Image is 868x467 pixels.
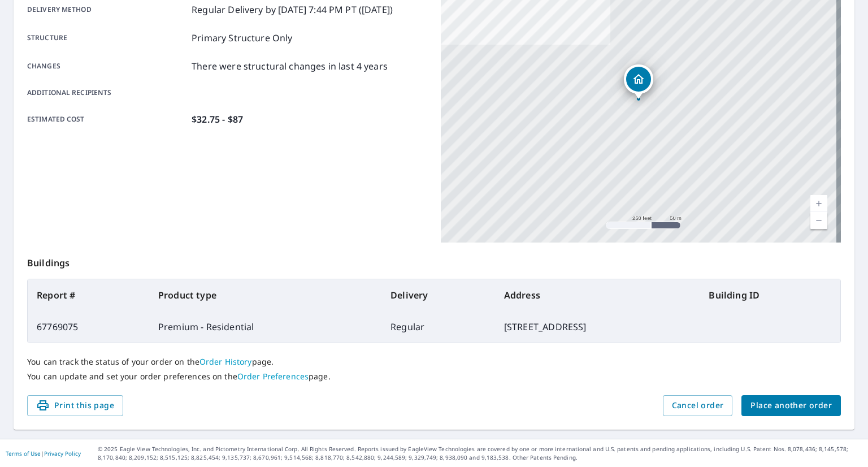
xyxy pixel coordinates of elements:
p: Buildings [27,243,841,279]
td: 67769075 [28,311,149,343]
p: Additional recipients [27,88,187,98]
span: Cancel order [672,399,724,413]
p: Delivery method [27,3,187,16]
button: Cancel order [663,395,733,416]
p: Estimated cost [27,113,187,126]
span: Place another order [750,399,832,413]
th: Product type [149,279,381,311]
td: [STREET_ADDRESS] [495,311,700,343]
p: Structure [27,31,187,45]
p: There were structural changes in last 4 years [192,59,388,73]
a: Current Level 17, Zoom Out [810,212,827,229]
p: | [6,450,81,457]
a: Order Preferences [237,371,309,382]
a: Privacy Policy [44,449,81,457]
a: Current Level 17, Zoom In [810,195,827,212]
a: Terms of Use [6,449,41,457]
a: Order History [199,356,252,367]
span: Print this page [36,399,114,413]
div: Dropped pin, building 1, Residential property, 3919 Topside Rd Knoxville, TN 37920 [624,64,653,100]
p: $32.75 - $87 [192,113,243,126]
p: © 2025 Eagle View Technologies, Inc. and Pictometry International Corp. All Rights Reserved. Repo... [98,445,862,462]
p: Primary Structure Only [192,31,292,45]
th: Report # [28,279,149,311]
td: Regular [381,311,495,343]
th: Address [495,279,700,311]
button: Place another order [741,395,841,416]
p: Regular Delivery by [DATE] 7:44 PM PT ([DATE]) [192,3,393,16]
p: Changes [27,59,187,73]
p: You can update and set your order preferences on the page. [27,371,841,382]
td: Premium - Residential [149,311,381,343]
p: You can track the status of your order on the page. [27,357,841,367]
button: Print this page [27,395,123,416]
th: Delivery [381,279,495,311]
th: Building ID [700,279,840,311]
